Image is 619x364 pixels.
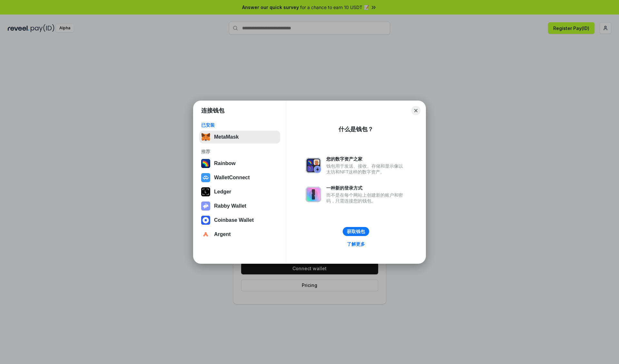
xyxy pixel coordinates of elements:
[214,134,239,140] div: MetaMask
[201,149,278,154] div: 推荐
[199,131,280,143] button: MetaMask
[199,157,280,170] button: Rainbow
[306,187,321,202] img: svg+xml,%3Csvg%20xmlns%3D%22http%3A%2F%2Fwww.w3.org%2F2000%2Fsvg%22%20fill%3D%22none%22%20viewBox...
[347,229,365,234] div: 获取钱包
[214,203,246,209] div: Rabby Wallet
[306,158,321,173] img: svg+xml,%3Csvg%20xmlns%3D%22http%3A%2F%2Fwww.w3.org%2F2000%2Fsvg%22%20fill%3D%22none%22%20viewBox...
[326,192,406,204] div: 而不是在每个网站上创建新的账户和密码，只需连接您的钱包。
[199,200,280,212] button: Rabby Wallet
[214,231,231,237] div: Argent
[214,189,231,195] div: Ledger
[339,125,373,133] div: 什么是钱包？
[199,228,280,241] button: Argent
[201,202,210,211] img: svg+xml,%3Csvg%20xmlns%3D%22http%3A%2F%2Fwww.w3.org%2F2000%2Fsvg%22%20fill%3D%22none%22%20viewBox...
[411,106,420,115] button: Close
[201,230,210,239] img: svg+xml,%3Csvg%20width%3D%2228%22%20height%3D%2228%22%20viewBox%3D%220%200%2028%2028%22%20fill%3D...
[201,159,210,168] img: svg+xml,%3Csvg%20width%3D%22120%22%20height%3D%22120%22%20viewBox%3D%220%200%20120%20120%22%20fil...
[201,173,210,182] img: svg+xml,%3Csvg%20width%3D%2228%22%20height%3D%2228%22%20viewBox%3D%220%200%2028%2028%22%20fill%3D...
[201,133,210,142] img: svg+xml,%3Csvg%20fill%3D%22none%22%20height%3D%2233%22%20viewBox%3D%220%200%2035%2033%22%20width%...
[201,122,278,128] div: 已安装
[199,214,280,227] button: Coinbase Wallet
[214,217,254,223] div: Coinbase Wallet
[201,216,210,225] img: svg+xml,%3Csvg%20width%3D%2228%22%20height%3D%2228%22%20viewBox%3D%220%200%2028%2028%22%20fill%3D...
[199,185,280,198] button: Ledger
[201,107,224,114] h1: 连接钱包
[343,227,369,236] button: 获取钱包
[199,171,280,184] button: WalletConnect
[347,241,365,247] div: 了解更多
[214,161,236,166] div: Rainbow
[326,185,406,191] div: 一种新的登录方式
[326,156,406,162] div: 您的数字资产之家
[201,187,210,196] img: svg+xml,%3Csvg%20xmlns%3D%22http%3A%2F%2Fwww.w3.org%2F2000%2Fsvg%22%20width%3D%2228%22%20height%3...
[326,163,406,175] div: 钱包用于发送、接收、存储和显示像以太坊和NFT这样的数字资产。
[343,240,369,248] a: 了解更多
[214,175,250,181] div: WalletConnect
